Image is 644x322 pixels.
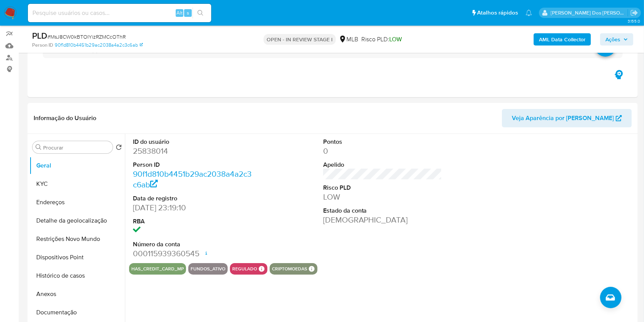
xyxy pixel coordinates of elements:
[323,192,442,202] dd: LOW
[133,138,252,146] dt: ID do usuário
[55,42,143,49] a: 90f1d810b4451b29ac2038a4a2c3c6ab
[323,161,442,169] dt: Apelido
[133,146,252,156] dd: 25838014
[264,34,336,45] p: OPEN - IN REVIEW STAGE I
[29,156,125,175] button: Geral
[133,168,252,190] a: 90f1d810b4451b29ac2038a4a2c3c6ab
[133,194,252,203] dt: Data de registro
[323,184,442,192] dt: Risco PLD
[539,33,586,46] b: AML Data Collector
[512,109,614,127] span: Veja Aparência por [PERSON_NAME]
[389,35,402,44] span: LOW
[187,9,189,16] span: s
[47,33,126,41] span: # MsJ8CW0kBTOIYizRZMCcOThR
[628,18,640,24] span: 3.155.0
[29,193,125,211] button: Endereços
[29,175,125,193] button: KYC
[600,33,633,46] button: Ações
[193,8,208,18] button: search-icon
[630,9,638,17] a: Sair
[176,9,183,16] span: Alt
[133,217,252,226] dt: RBA
[29,230,125,248] button: Restrições Novo Mundo
[323,138,442,146] dt: Pontos
[191,267,225,270] button: fundos_ativo
[133,248,252,259] dd: 000115939360545
[29,248,125,267] button: Dispositivos Point
[323,215,442,225] dd: [DEMOGRAPHIC_DATA]
[323,207,442,215] dt: Estado da conta
[534,33,591,46] button: AML Data Collector
[131,267,184,270] button: has_credit_card_mp
[133,240,252,249] dt: Número da conta
[551,9,628,16] p: priscilla.barbante@mercadopago.com.br
[43,144,110,151] input: Procurar
[28,8,211,18] input: Pesquise usuários ou casos...
[133,161,252,169] dt: Person ID
[361,35,402,44] span: Risco PLD:
[116,144,122,153] button: Retornar ao pedido padrão
[605,33,620,46] span: Ações
[32,42,53,49] b: Person ID
[232,267,257,270] button: regulado
[339,35,358,44] div: MLB
[29,211,125,230] button: Detalhe da geolocalização
[477,9,518,17] span: Atalhos rápidos
[29,303,125,322] button: Documentação
[323,146,442,156] dd: 0
[526,10,532,16] a: Notificações
[502,109,632,127] button: Veja Aparência por [PERSON_NAME]
[272,267,307,270] button: criptomoedas
[133,202,252,213] dd: [DATE] 23:19:10
[29,285,125,303] button: Anexos
[36,144,42,150] button: Procurar
[32,29,47,42] b: PLD
[29,267,125,285] button: Histórico de casos
[62,45,98,54] h3: MANUAL (1)
[34,114,96,122] h1: Informação do Usuário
